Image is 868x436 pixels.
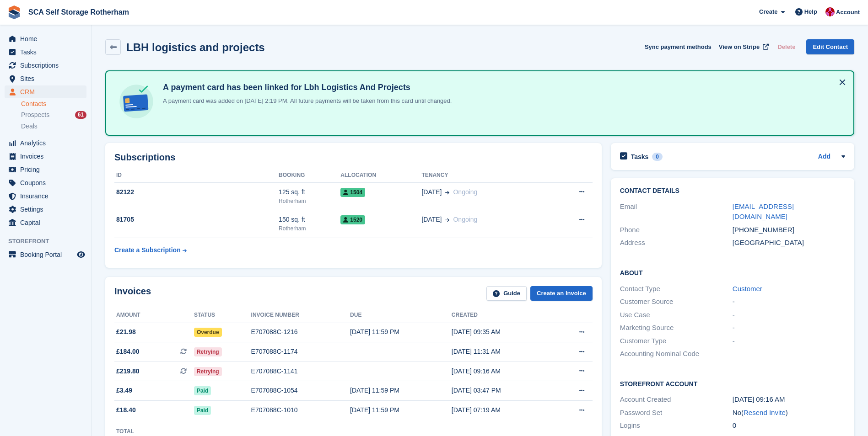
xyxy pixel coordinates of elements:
span: Create [759,7,777,16]
a: Resend Invite [744,409,786,416]
a: [EMAIL_ADDRESS][DOMAIN_NAME] [733,202,794,221]
span: Paid [194,386,211,395]
span: Overdue [194,328,222,337]
button: Sync payment methods [645,39,712,54]
div: Use Case [620,310,733,320]
span: Retrying [194,367,222,376]
a: Edit Contact [806,39,854,54]
div: [DATE] 11:59 PM [350,386,452,395]
span: Ongoing [453,216,477,223]
h2: About [620,268,845,277]
h2: LBH logistics and projects [126,41,265,53]
span: Storefront [8,237,91,246]
a: Guide [486,286,527,301]
th: Tenancy [421,168,549,183]
a: View on Stripe [715,39,771,54]
span: Coupons [20,176,75,189]
a: menu [5,203,86,216]
span: ( ) [741,409,788,416]
img: Thomas Webb [825,7,835,16]
div: E707088C-1141 [251,367,350,376]
a: menu [5,72,86,85]
a: menu [5,150,86,163]
div: [DATE] 09:16 AM [452,367,553,376]
div: 150 sq. ft [279,215,340,224]
span: Analytics [20,137,75,149]
div: Email [620,202,733,222]
th: Allocation [340,168,421,183]
a: Create an Invoice [530,286,593,301]
th: Status [194,308,251,323]
span: 1520 [340,215,365,224]
a: SCA Self Storage Rotherham [25,5,133,20]
span: Booking Portal [20,248,75,261]
a: menu [5,248,86,261]
a: menu [5,216,86,229]
th: Created [452,308,553,323]
div: Customer Type [620,336,733,346]
div: Create a Subscription [114,245,181,255]
div: E707088C-1216 [251,327,350,337]
h2: Subscriptions [114,152,593,163]
div: Contact Type [620,284,733,294]
div: Logins [620,420,733,431]
h2: Tasks [631,153,649,161]
a: Preview store [75,249,86,260]
div: 81705 [114,215,279,224]
th: ID [114,168,279,183]
div: Customer Source [620,297,733,307]
div: [GEOGRAPHIC_DATA] [733,238,845,248]
span: Capital [20,216,75,229]
a: Contacts [21,100,86,108]
span: Paid [194,406,211,415]
span: Help [804,7,817,16]
span: £18.40 [116,405,136,415]
p: A payment card was added on [DATE] 2:19 PM. All future payments will be taken from this card unti... [159,96,452,106]
span: Tasks [20,46,75,58]
div: Rotherham [279,197,340,205]
div: E707088C-1054 [251,386,350,395]
div: [DATE] 09:16 AM [733,394,845,405]
h2: Storefront Account [620,379,845,388]
div: - [733,323,845,333]
a: menu [5,137,86,149]
th: Invoice number [251,308,350,323]
span: 1504 [340,188,365,197]
div: Marketing Source [620,323,733,333]
div: [DATE] 03:47 PM [452,386,553,395]
div: 61 [75,111,86,119]
a: menu [5,59,86,72]
span: £219.80 [116,367,140,376]
div: Address [620,238,733,248]
span: Prospects [21,111,49,119]
div: 125 sq. ft [279,187,340,197]
h2: Contact Details [620,187,845,195]
span: £21.98 [116,327,136,337]
th: Due [350,308,452,323]
div: No [733,408,845,418]
span: Settings [20,203,75,216]
a: Prospects 61 [21,110,86,120]
span: Deals [21,122,38,131]
div: 0 [733,420,845,431]
a: Deals [21,122,86,131]
a: menu [5,46,86,58]
th: Booking [279,168,340,183]
div: [DATE] 11:31 AM [452,347,553,356]
span: £184.00 [116,347,140,356]
span: Insurance [20,190,75,202]
a: Customer [733,285,762,292]
span: View on Stripe [719,43,760,52]
a: menu [5,176,86,189]
a: menu [5,85,86,98]
a: Add [818,152,830,162]
div: [DATE] 11:59 PM [350,327,452,337]
span: [DATE] [421,215,442,224]
a: menu [5,32,86,45]
div: Phone [620,225,733,235]
th: Amount [114,308,194,323]
div: [DATE] 11:59 PM [350,405,452,415]
img: card-linked-ebf98d0992dc2aeb22e95c0e3c79077019eb2392cfd83c6a337811c24bc77127.svg [117,82,156,121]
a: menu [5,163,86,176]
div: 82122 [114,187,279,197]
